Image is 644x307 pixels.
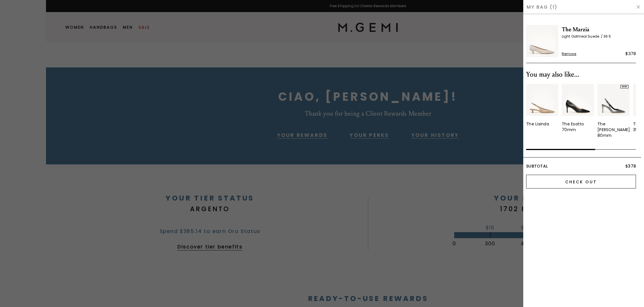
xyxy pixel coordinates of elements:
img: Hide Drawer [636,5,641,9]
img: 7387922989115_01_Main_New_TheValeria_Gunmetal_MetallicLeather_290x387_crop_center.jpg [597,84,630,116]
a: The Lisinda [526,84,558,127]
div: $378 [625,50,636,57]
div: The Lisinda [526,121,549,127]
span: The Marzia [562,25,636,34]
span: Light Oatmeal Suede [562,34,603,39]
a: The Esatto 70mm [562,84,594,133]
div: 1 / 5 [526,84,558,138]
img: The Marzia [526,25,558,57]
a: NEWThe [PERSON_NAME] 80mm [597,84,630,138]
div: The [PERSON_NAME] 80mm [597,121,630,138]
div: You may also like... [526,70,636,79]
div: 2 / 5 [562,84,594,138]
span: Subtotal [526,163,548,169]
img: 7253591294011_01_Main_New_TheLisinda_Beige_Nappa_290x387_crop_center.jpg [526,84,558,116]
span: $378 [625,163,636,169]
div: The Esatto 70mm [562,121,594,133]
input: Check Out [526,175,636,189]
div: 3 / 5 [597,84,630,138]
div: NEW [620,85,628,88]
img: v_10389_01_Main_New_TheEsatto70_Black_Leather_290x387_crop_center.jpg [562,84,594,116]
span: 36.5 [603,34,611,39]
span: Remove [562,52,576,56]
